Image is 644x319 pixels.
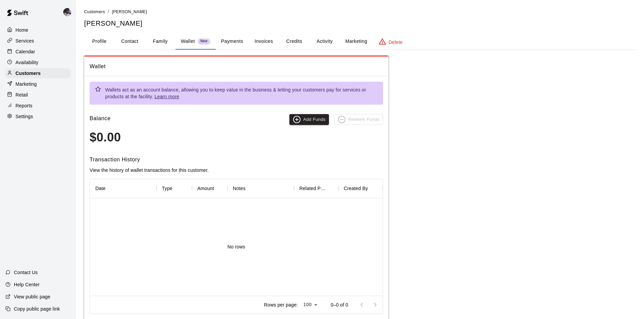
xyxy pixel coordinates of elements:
[214,184,223,193] button: Sort
[181,38,195,45] p: Wallet
[389,39,403,46] p: Delete
[327,184,336,193] button: Sort
[90,179,157,198] div: Date
[16,48,35,55] p: Calendar
[108,8,109,15] li: /
[84,33,115,50] button: Profile
[198,39,210,44] span: New
[14,281,40,288] p: Help Center
[197,179,214,198] div: Amount
[105,184,115,193] button: Sort
[90,167,383,174] p: View the history of wallet transactions for this customer.
[344,179,368,198] div: Created By
[90,130,383,144] h3: $0.00
[248,33,279,50] button: Invoices
[5,25,71,35] a: Home
[105,84,378,103] div: Wallets act as an account balance, allowing you to keep value in the business & letting your cust...
[16,91,28,98] p: Retail
[145,33,175,50] button: Family
[289,114,329,125] button: Add Funds
[233,179,245,198] div: Notes
[63,8,71,16] img: Kevin Chandler
[16,113,33,120] p: Settings
[16,27,28,33] p: Home
[16,102,32,109] p: Reports
[14,293,50,300] p: View public page
[228,179,294,198] div: Notes
[95,179,105,198] div: Date
[5,57,71,68] a: Availability
[84,33,636,50] div: basic tabs example
[5,111,71,122] a: Settings
[331,301,348,308] p: 0–0 of 0
[216,33,248,50] button: Payments
[84,8,636,16] nav: breadcrumb
[338,179,383,198] div: Created By
[84,19,636,28] h5: [PERSON_NAME]
[172,184,182,193] button: Sort
[112,9,147,14] span: [PERSON_NAME]
[245,184,255,193] button: Sort
[16,81,37,87] p: Marketing
[368,184,377,193] button: Sort
[16,59,39,66] p: Availability
[5,90,71,100] a: Retail
[5,79,71,89] a: Marketing
[5,36,71,46] a: Services
[5,68,71,78] a: Customers
[157,179,192,198] div: Type
[279,33,309,50] button: Credits
[16,70,41,77] p: Customers
[84,9,105,14] a: Customers
[192,179,228,198] div: Amount
[5,47,71,57] a: Calendar
[301,300,320,310] div: 100
[90,155,383,164] h6: Transaction History
[115,33,145,50] button: Contact
[90,62,383,71] span: Wallet
[90,198,383,296] div: No rows
[14,305,60,312] p: Copy public page link
[5,101,71,111] a: Reports
[300,179,327,198] div: Related Payment ID
[264,301,298,308] p: Rows per page:
[340,33,373,50] button: Marketing
[309,33,340,50] button: Activity
[16,37,34,44] p: Services
[154,94,179,99] a: Learn more
[62,5,76,19] div: Kevin Chandler
[162,179,172,198] div: Type
[14,269,38,276] p: Contact Us
[90,114,111,125] h6: Balance
[294,179,338,198] div: Related Payment ID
